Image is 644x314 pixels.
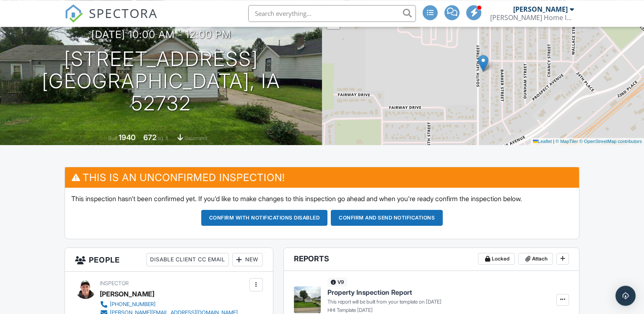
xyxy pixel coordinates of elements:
div: [PERSON_NAME] [100,288,154,300]
button: Confirm and send notifications [331,210,443,226]
div: New [232,253,263,266]
span: Built [108,135,117,141]
img: Marker [478,55,488,72]
span: | [553,139,554,144]
div: Disable Client CC Email [146,253,229,266]
div: Hanson Home Inspections [490,13,574,22]
a: © OpenStreetMap contributors [579,139,642,144]
span: − [331,17,336,28]
h3: This is an Unconfirmed Inspection! [65,167,579,188]
div: 672 [143,133,156,142]
img: The Best Home Inspection Software - Spectora [65,4,83,23]
div: 1940 [119,133,135,142]
span: sq. ft. [158,135,169,141]
span: basement [184,135,207,141]
span: Inspector [100,280,129,286]
input: Search everything... [248,5,416,22]
a: Leaflet [533,139,552,144]
div: [PHONE_NUMBER] [110,301,156,308]
a: SPECTORA [65,11,158,29]
a: [PHONE_NUMBER] [100,300,238,309]
h3: People [65,248,273,272]
div: Open Intercom Messenger [615,286,636,306]
h1: [STREET_ADDRESS] [GEOGRAPHIC_DATA], IA 52732 [13,48,309,114]
span: SPECTORA [89,4,158,22]
a: © MapTiler [556,139,578,144]
div: [PERSON_NAME] [513,5,568,13]
p: This inspection hasn't been confirmed yet. If you'd like to make changes to this inspection go ah... [71,194,573,203]
button: Confirm with notifications disabled [201,210,328,226]
h3: [DATE] 10:00 am - 12:00 pm [91,29,231,40]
